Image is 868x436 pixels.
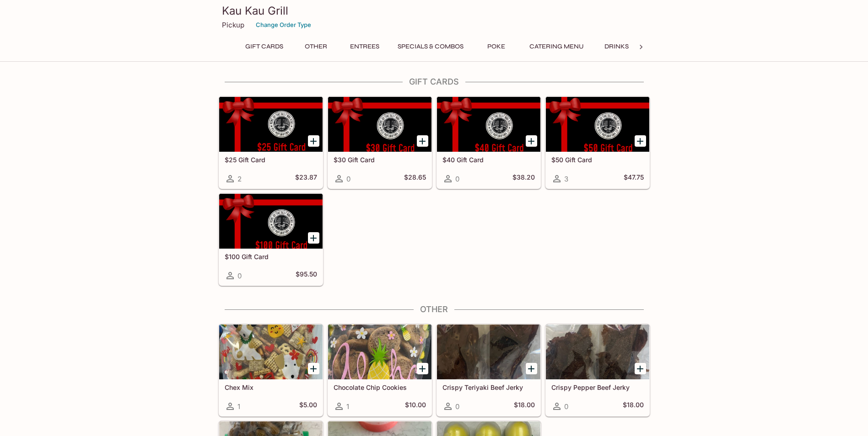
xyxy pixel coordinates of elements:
[344,40,385,53] button: Entrees
[526,363,537,374] button: Add Crispy Teriyaki Beef Jerky
[252,18,315,32] button: Change Order Type
[526,135,537,147] button: Add $40 Gift Card
[218,77,650,87] h4: Gift Cards
[240,40,288,53] button: Gift Cards
[219,324,323,379] div: Chex Mix
[635,135,646,147] button: Add $50 Gift Card
[455,175,459,183] span: 0
[404,173,426,184] h5: $28.65
[225,156,317,164] h5: $25 Gift Card
[442,156,535,164] h5: $40 Gift Card
[295,173,317,184] h5: $23.87
[545,96,650,189] a: $50 Gift Card3$47.75
[514,401,535,412] h5: $18.00
[222,4,647,18] h3: Kau Kau Grill
[219,193,323,286] a: $100 Gift Card0$95.50
[437,324,541,416] a: Crispy Teriyaki Beef Jerky0$18.00
[405,401,426,412] h5: $10.00
[512,173,535,184] h5: $38.20
[476,40,517,53] button: Poke
[393,40,469,53] button: Specials & Combos
[546,324,649,379] div: Crispy Pepper Beef Jerky
[225,383,317,391] h5: Chex Mix
[624,173,644,184] h5: $47.75
[417,135,428,147] button: Add $30 Gift Card
[296,40,337,53] button: Other
[437,96,541,189] a: $40 Gift Card0$38.20
[219,194,323,249] div: $100 Gift Card
[346,175,350,183] span: 0
[328,97,431,152] div: $30 Gift Card
[442,383,535,391] h5: Crispy Teriyaki Beef Jerky
[334,156,426,164] h5: $30 Gift Card
[299,401,317,412] h5: $5.00
[455,402,459,411] span: 0
[328,96,432,189] a: $30 Gift Card0$28.65
[635,363,646,374] button: Add Crispy Pepper Beef Jerky
[225,253,317,261] h5: $100 Gift Card
[564,402,568,411] span: 0
[328,324,432,416] a: Chocolate Chip Cookies1$10.00
[545,324,650,416] a: Crispy Pepper Beef Jerky0$18.00
[437,97,540,152] div: $40 Gift Card
[219,97,323,152] div: $25 Gift Card
[308,232,319,244] button: Add $100 Gift Card
[546,97,649,152] div: $50 Gift Card
[308,135,319,147] button: Add $25 Gift Card
[222,21,244,29] p: Pickup
[218,304,650,314] h4: Other
[524,40,589,53] button: Catering Menu
[551,156,644,164] h5: $50 Gift Card
[596,40,637,53] button: Drinks
[219,96,323,189] a: $25 Gift Card2$23.87
[328,324,431,379] div: Chocolate Chip Cookies
[623,401,644,412] h5: $18.00
[237,271,242,280] span: 0
[308,363,319,374] button: Add Chex Mix
[417,363,428,374] button: Add Chocolate Chip Cookies
[551,383,644,391] h5: Crispy Pepper Beef Jerky
[334,383,426,391] h5: Chocolate Chip Cookies
[237,175,242,183] span: 2
[219,324,323,416] a: Chex Mix1$5.00
[296,270,317,281] h5: $95.50
[564,175,568,183] span: 3
[437,324,540,379] div: Crispy Teriyaki Beef Jerky
[346,402,349,411] span: 1
[237,402,240,411] span: 1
